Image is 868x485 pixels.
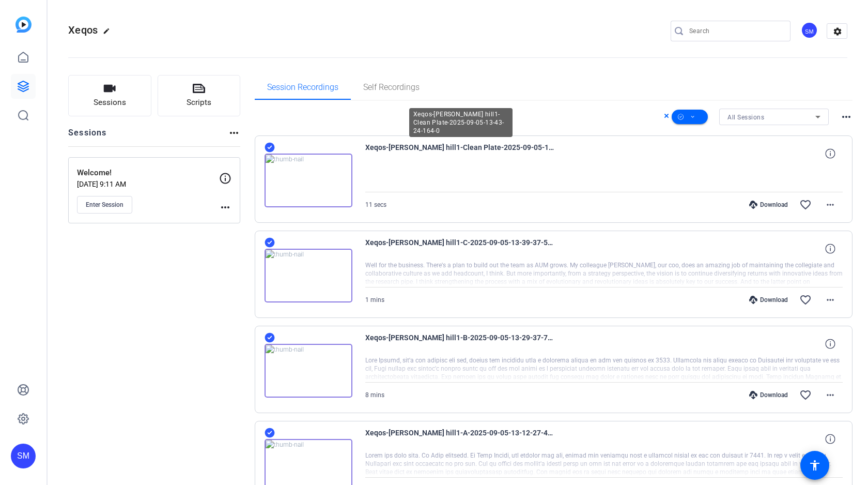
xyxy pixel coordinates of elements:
[158,75,241,116] button: Scripts
[68,24,98,36] span: Xeqos
[799,199,812,211] mat-icon: favorite_border
[265,344,352,398] img: thumb-nail
[727,114,764,121] span: All Sessions
[77,167,219,179] p: Welcome!
[827,24,848,39] mat-icon: settings
[744,201,793,209] div: Download
[94,97,126,109] span: Sessions
[16,17,32,33] img: blue-gradient.svg
[187,97,211,109] span: Scripts
[809,459,821,472] mat-icon: accessibility
[265,154,352,207] img: thumb-nail
[840,111,853,123] mat-icon: more_horiz
[265,249,352,302] img: thumb-nail
[267,83,338,92] span: Session Recordings
[744,296,793,304] div: Download
[824,199,836,211] mat-icon: more_horiz
[86,201,123,209] span: Enter Session
[219,201,231,214] mat-icon: more_horiz
[799,294,812,306] mat-icon: favorite_border
[228,127,240,139] mat-icon: more_horiz
[103,27,115,40] mat-icon: edit
[799,389,812,401] mat-icon: favorite_border
[824,294,836,306] mat-icon: more_horiz
[689,25,782,37] input: Search
[365,296,384,304] span: 1 mins
[363,83,420,92] span: Self Recordings
[68,127,107,146] h2: Sessions
[365,427,556,451] span: Xeqos-[PERSON_NAME] hill1-A-2025-09-05-13-12-27-411-0
[801,22,819,40] ngx-avatar: Stefan Maucher
[77,180,219,188] p: [DATE] 9:11 AM
[801,22,818,39] div: SM
[365,141,556,166] span: Xeqos-[PERSON_NAME] hill1-Clean Plate-2025-09-05-13-43-24-164-0
[365,391,384,399] span: 8 mins
[365,201,386,208] span: 11 secs
[365,236,556,261] span: Xeqos-[PERSON_NAME] hill1-C-2025-09-05-13-39-37-576-0
[77,196,132,214] button: Enter Session
[744,391,793,399] div: Download
[824,389,836,401] mat-icon: more_horiz
[365,331,556,356] span: Xeqos-[PERSON_NAME] hill1-B-2025-09-05-13-29-37-791-0
[68,75,151,116] button: Sessions
[11,444,36,468] div: SM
